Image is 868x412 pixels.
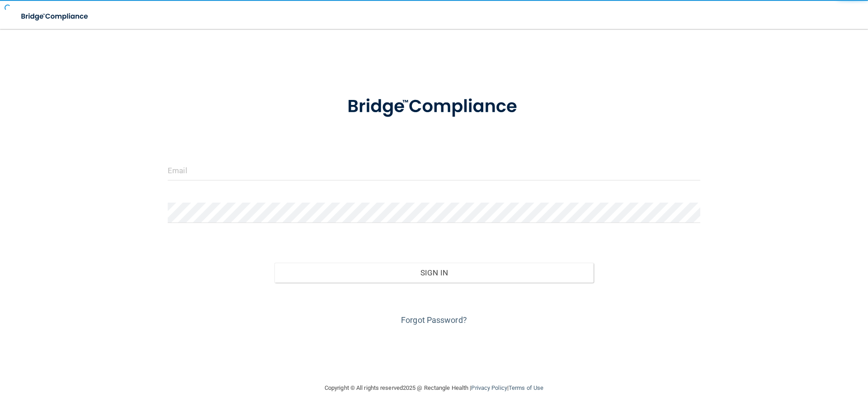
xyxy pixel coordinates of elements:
a: Forgot Password? [401,315,467,325]
img: bridge_compliance_login_screen.278c3ca4.svg [14,7,97,26]
img: bridge_compliance_login_screen.278c3ca4.svg [329,83,539,130]
div: Copyright © All rights reserved 2025 @ Rectangle Health | | [269,374,599,403]
a: Terms of Use [509,384,543,391]
a: Privacy Policy [471,384,507,391]
input: Email [168,160,700,180]
button: Sign In [274,263,594,283]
